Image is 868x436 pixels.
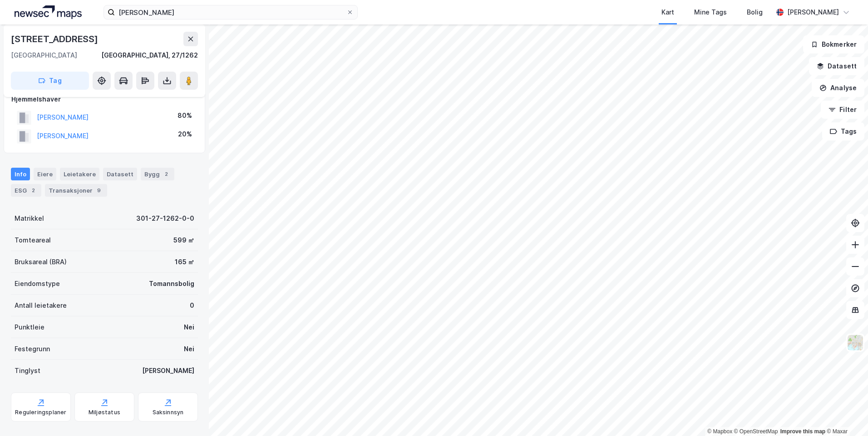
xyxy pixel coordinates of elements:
button: Tags [822,122,864,140]
div: Festegrunn [15,344,50,354]
button: Tag [11,72,89,90]
div: Transaksjoner [45,184,107,197]
div: Eiendomstype [15,278,60,289]
div: Kart [661,7,674,18]
div: 2 [162,170,171,179]
div: [PERSON_NAME] [787,7,839,18]
div: Eiere [34,168,56,180]
div: Kontrollprogram for chat [823,392,868,436]
div: [STREET_ADDRESS] [11,32,100,46]
div: Matrikkel [15,213,44,224]
div: Mine Tags [694,7,727,18]
div: 301-27-1262-0-0 [136,213,194,224]
div: Datasett [103,168,137,180]
img: Z [847,334,864,351]
div: 165 ㎡ [175,257,194,267]
div: Bruksareal (BRA) [15,257,67,267]
div: 20% [178,129,192,140]
button: Datasett [809,57,864,75]
a: Improve this map [780,428,825,435]
div: Hjemmelshaver [11,94,197,105]
button: Analyse [812,79,864,97]
div: Leietakere [60,168,99,180]
button: Bokmerker [803,35,864,53]
div: Reguleringsplaner [15,409,66,416]
div: Tomannsbolig [149,278,194,289]
div: [PERSON_NAME] [142,365,194,376]
div: Saksinnsyn [153,409,184,416]
div: 0 [190,300,194,311]
div: [GEOGRAPHIC_DATA] [11,50,77,61]
img: logo.a4113a55bc3d86da70a041830d287a7e.svg [15,5,82,19]
div: Tinglyst [15,365,40,376]
input: Søk på adresse, matrikkel, gårdeiere, leietakere eller personer [115,5,346,19]
div: Nei [184,344,194,354]
div: Bolig [747,7,763,18]
div: Miljøstatus [89,409,120,416]
div: Info [11,168,30,180]
div: Bygg [141,168,174,180]
div: Punktleie [15,322,44,333]
div: Nei [184,322,194,333]
div: 599 ㎡ [173,235,194,246]
div: ESG [11,184,41,197]
div: 9 [94,186,104,195]
button: Filter [821,101,864,119]
div: Tomteareal [15,235,51,246]
iframe: Chat Widget [823,392,868,436]
div: 2 [29,186,38,195]
a: Mapbox [707,428,732,435]
div: 80% [178,110,192,121]
div: [GEOGRAPHIC_DATA], 27/1262 [101,50,198,61]
a: OpenStreetMap [734,428,778,435]
div: Antall leietakere [15,300,67,311]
